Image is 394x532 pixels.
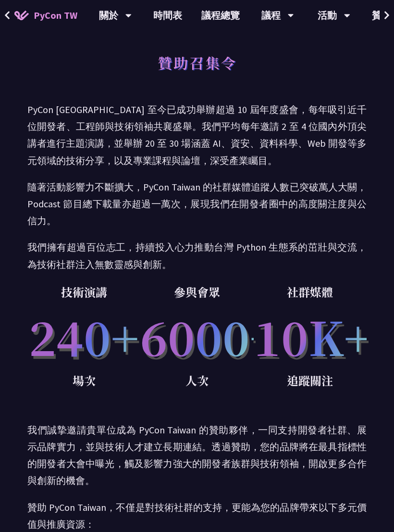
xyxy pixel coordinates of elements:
[27,371,140,390] p: 場次
[158,48,237,77] h1: 贊助召集令
[254,371,367,390] p: 追蹤關注
[254,302,367,371] p: 10K+
[27,302,140,371] p: 240+
[27,239,367,272] p: 我們擁有超過百位志工，持續投入心力推動台灣 Python 生態系的茁壯與交流，為技術社群注入無數靈感與創新。
[27,421,367,489] p: 我們誠摯邀請貴單位成為 PyCon Taiwan 的贊助夥伴，一同支持開發者社群、展示品牌實力，並與技術人才建立長期連結。透過贊助，您的品牌將在最具指標性的開發者大會中曝光，觸及影響力強大的開發...
[5,3,87,27] a: PyCon TW
[34,8,77,23] span: PyCon TW
[140,302,253,371] p: 6000+
[27,282,140,302] p: 技術演講
[254,282,367,302] p: 社群媒體
[140,371,253,390] p: 人次
[27,178,367,229] p: 隨著活動影響力不斷擴大，PyCon Taiwan 的社群媒體追蹤人數已突破萬人大關，Podcast 節目總下載量亦超過一萬次，展現我們在開發者圈中的高度關注度與公信力。
[27,101,367,169] p: PyCon [GEOGRAPHIC_DATA] 至今已成功舉辦超過 10 屆年度盛會，每年吸引近千位開發者、工程師與技術領袖共襄盛舉。我們平均每年邀請 2 至 4 位國內外頂尖講者進行主題演講，...
[140,282,253,302] p: 參與會眾
[14,11,29,20] img: Home icon of PyCon TW 2025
